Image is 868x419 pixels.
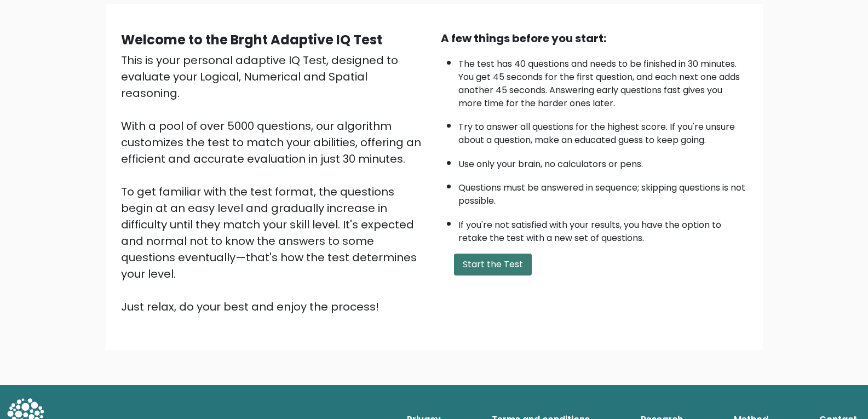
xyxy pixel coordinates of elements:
b: Welcome to the Brght Adaptive IQ Test [121,31,382,49]
li: Try to answer all questions for the highest score. If you're unsure about a question, make an edu... [458,115,748,147]
li: Use only your brain, no calculators or pens. [458,152,748,171]
li: If you're not satisfied with your results, you have the option to retake the test with a new set ... [458,213,748,245]
button: Start the Test [454,254,532,275]
li: The test has 40 questions and needs to be finished in 30 minutes. You get 45 seconds for the firs... [458,52,748,110]
div: This is your personal adaptive IQ Test, designed to evaluate your Logical, Numerical and Spatial ... [121,52,428,315]
li: Questions must be answered in sequence; skipping questions is not possible. [458,176,748,208]
div: A few things before you start: [441,30,748,47]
